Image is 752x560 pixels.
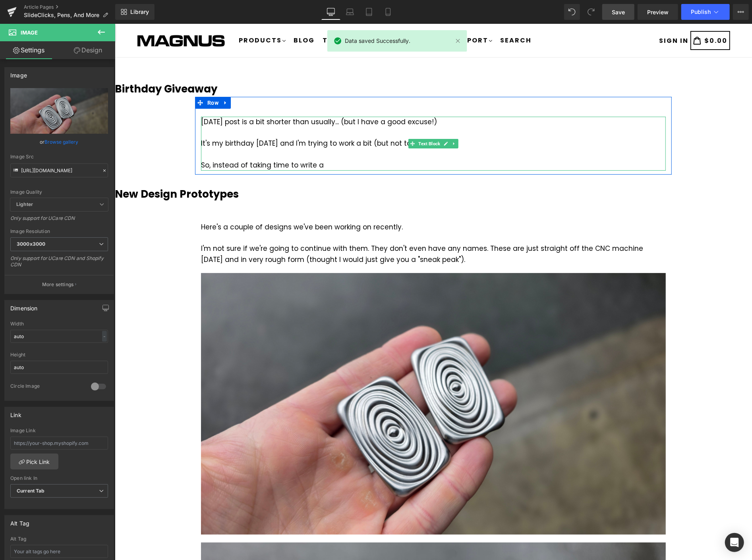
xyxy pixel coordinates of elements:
span: Publish [691,9,711,15]
div: Link [10,407,21,418]
div: - [102,331,107,342]
button: Redo [583,4,599,20]
a: Browse gallery [45,135,79,149]
div: Only support for UCare CDN [10,215,108,227]
div: Only support for UCare CDN and Shopify CDN [10,255,108,273]
a: SIGN IN [544,12,574,22]
button: Undo [564,4,580,20]
div: Image Src [10,154,108,160]
input: Your alt tags go here [10,545,108,558]
input: auto [10,361,108,374]
b: 3000x3000 [17,241,45,247]
span: $0.00 [590,12,613,21]
button: Publish [681,4,730,20]
div: It's my birthday [DATE] and I'm trying to work a bit (but not took much :-D). [86,114,551,125]
div: Image Link [10,428,108,433]
input: auto [10,330,108,343]
span: Save [612,8,625,16]
a: New Library [115,4,155,20]
img: Magnus Store [22,9,111,25]
span: Row [91,73,106,85]
div: Open Intercom Messenger [725,533,744,552]
div: Image Resolution [10,229,108,234]
input: https://your-shop.myshopify.com [10,437,108,450]
div: Image [10,67,27,79]
div: Here's a couple of designs we've been working on recently. [86,198,551,241]
div: Alt Tag [10,516,29,527]
div: So, instead of taking time to write a [86,136,551,147]
div: Circle Image [10,383,83,391]
b: Lighter [16,201,33,207]
a: Design [59,41,117,59]
a: Laptop [340,4,360,20]
button: More [733,4,749,20]
span: SIGN IN [544,12,574,21]
div: Alt Tag [10,536,108,542]
span: Data saved Successfully. [345,37,410,45]
input: Link [10,164,108,177]
a: Tablet [360,4,379,20]
span: Image [21,29,38,36]
a: Article Pages [24,4,115,10]
span: Library [130,8,149,15]
div: Open link In [10,475,108,481]
div: Height [10,352,108,358]
a: Pick Link [10,454,58,470]
button: More settings [5,275,114,294]
div: Image Quality [10,189,108,195]
span: SlideClicks, Pens, And More [24,12,99,18]
div: or [10,138,108,146]
a: Expand / Collapse [335,115,344,125]
a: Preview [638,4,678,20]
div: I'm not sure if we're going to continue with them. They don't even have any names. These are just... [86,219,551,241]
div: Width [10,321,108,327]
span: Text Block [302,115,327,125]
p: More settings [42,281,74,288]
a: Expand / Collapse [106,73,116,85]
a: Mobile [379,4,398,20]
b: Current Tab [17,488,45,494]
div: Dimension [10,300,38,312]
span: Preview [647,8,669,16]
a: $0.00 [576,7,615,27]
a: Desktop [321,4,340,20]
